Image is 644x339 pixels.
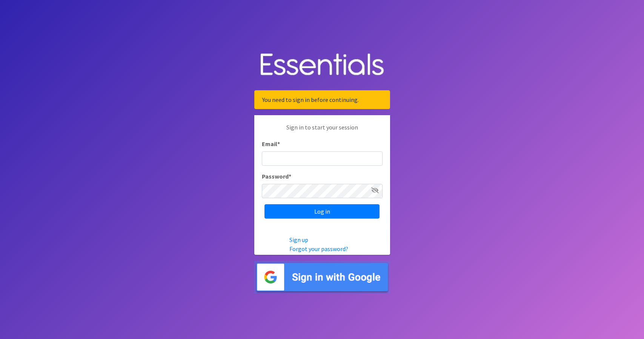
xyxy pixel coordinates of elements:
img: Sign in with Google [254,261,390,294]
input: Log in [264,204,380,219]
label: Password [262,172,291,181]
p: Sign in to start your session [262,123,383,139]
a: Sign up [289,236,308,243]
img: Human Essentials [254,46,390,85]
label: Email [262,139,280,148]
div: You need to sign in before continuing. [254,90,390,109]
a: Forgot your password? [289,245,348,253]
abbr: required [277,140,280,148]
abbr: required [289,173,291,180]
